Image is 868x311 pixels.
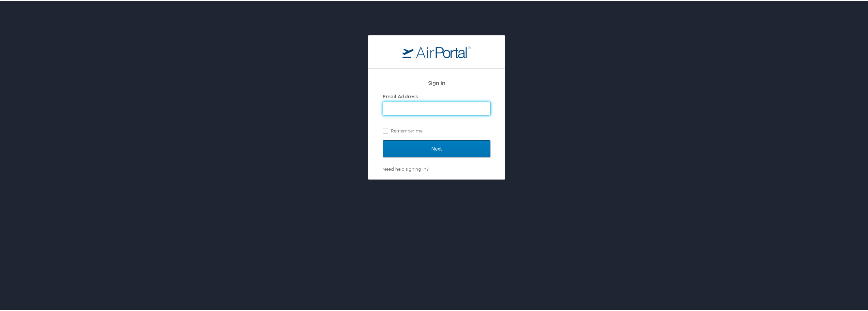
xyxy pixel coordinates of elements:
[402,45,471,57] img: logo
[383,125,490,135] label: Remember me
[383,78,490,86] h2: Sign In
[383,93,418,98] label: Email Address
[383,165,428,171] a: Need help signing in?
[383,139,490,156] input: Next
